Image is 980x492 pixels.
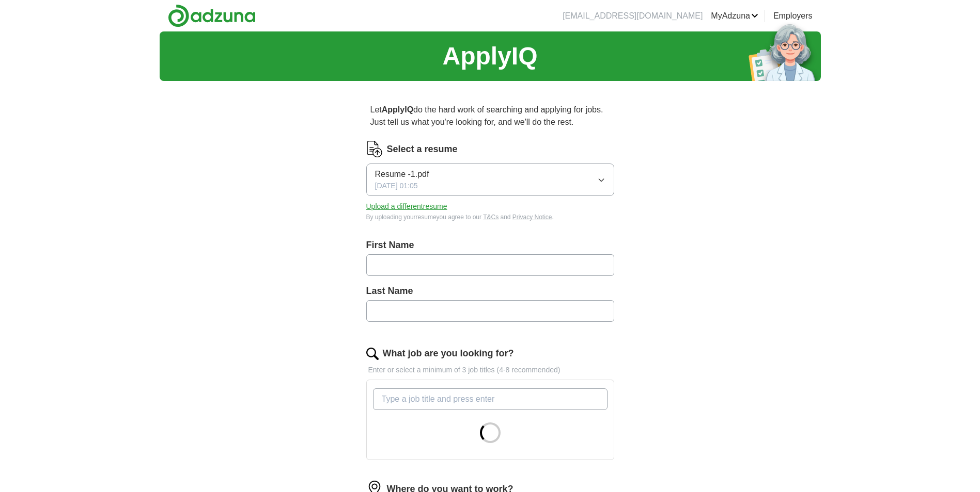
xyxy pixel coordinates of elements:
p: Enter or select a minimum of 3 job titles (4-8 recommended) [366,365,614,375]
img: Adzuna logo [168,4,256,27]
label: First Name [366,238,614,252]
label: Last Name [366,284,614,298]
span: [DATE] 01:05 [375,181,418,191]
button: Resume -1.pdf[DATE] 01:05 [366,163,614,196]
a: Privacy Notice [512,214,552,221]
strong: ApplyIQ [382,105,413,114]
a: MyAdzuna [711,10,758,22]
input: Type a job title and press enter [373,388,608,410]
label: What job are you looking for? [383,347,514,360]
p: Let do the hard work of searching and applying for jobs. Just tell us what you're looking for, an... [366,100,614,133]
span: Resume -1.pdf [375,168,429,181]
img: CV Icon [366,141,383,157]
a: T&Cs [483,214,499,221]
a: Employers [773,10,813,22]
button: Upload a differentresume [366,201,447,212]
li: [EMAIL_ADDRESS][DOMAIN_NAME] [563,10,703,22]
div: By uploading your resume you agree to our and . [366,212,614,222]
h1: ApplyIQ [442,38,537,75]
img: search.png [366,348,379,360]
label: Select a resume [387,142,458,156]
